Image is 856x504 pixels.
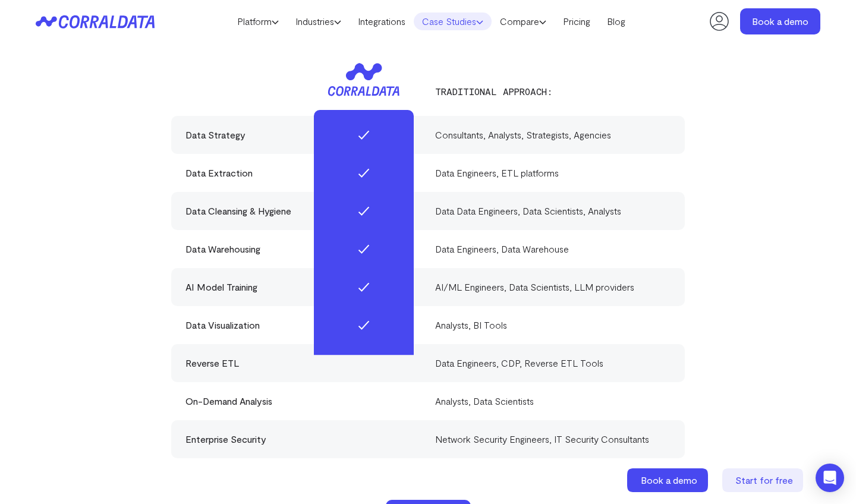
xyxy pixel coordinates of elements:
a: Start for free [722,468,805,492]
a: Integrations [350,12,414,30]
div: Analysts, BI Tools [435,318,671,332]
div: Reverse ETL [185,356,421,370]
div: AI/ML Engineers, Data Scientists, LLM providers [435,280,671,294]
div: On-Demand Analysis [185,394,421,408]
a: Industries [287,12,350,30]
div: Open Intercom Messenger [816,464,844,492]
div: Consultants, Analysts, Strategists, Agencies [435,128,671,142]
a: Blog [599,12,634,30]
div: Data Cleansing & Hygiene [185,204,421,218]
div: Data Extraction [185,166,421,180]
div: Data Data Engineers, Data Scientists, Analysts [435,204,671,218]
span: Start for free [735,474,793,486]
p: Traditional approach: [435,86,671,97]
div: Analysts, Data Scientists [435,394,671,408]
div: Data Engineers, Data Warehouse [435,242,671,256]
div: Data Strategy [185,128,421,142]
div: Data Warehousing [185,242,421,256]
a: Book a demo [627,468,710,492]
div: Enterprise Security [185,432,421,446]
div: Network Security Engineers, IT Security Consultants [435,432,671,446]
div: Data Engineers, CDP, Reverse ETL Tools [435,356,671,370]
div: Data Visualization [185,318,421,332]
a: Case Studies [414,12,492,30]
span: Book a demo [641,474,697,486]
a: Compare [492,12,555,30]
a: Pricing [555,12,599,30]
div: AI Model Training [185,280,421,294]
a: Platform [229,12,287,30]
a: Book a demo [740,8,820,34]
div: Data Engineers, ETL platforms [435,166,671,180]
